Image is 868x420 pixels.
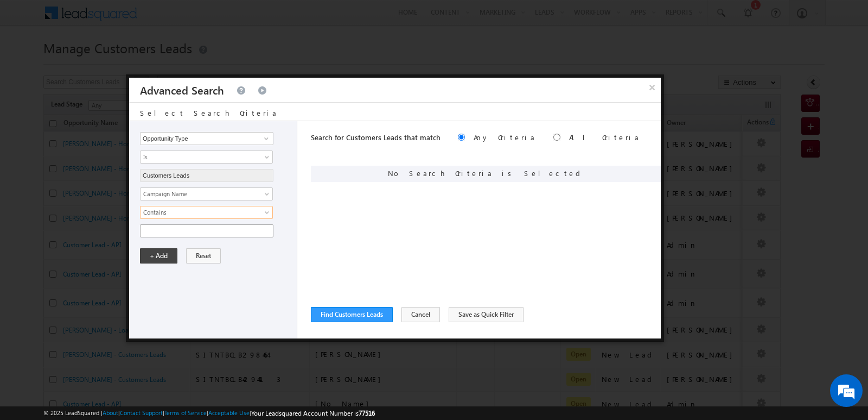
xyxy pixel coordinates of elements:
[140,151,273,164] a: Is
[569,133,640,142] label: All Criteria
[251,409,375,417] span: Your Leadsquared Account Number is
[401,307,440,322] button: Cancel
[14,101,198,325] textarea: Type your message and hit 'Enter'
[258,133,272,144] a: Show All Items
[140,169,273,182] input: Type to Search
[474,133,536,142] label: Any Criteria
[140,78,224,102] h3: Advanced Search
[140,248,177,264] button: + Add
[140,132,273,145] input: Type to Search
[208,409,250,416] a: Acceptable Use
[311,166,661,182] div: No Search Criteria is Selected
[186,248,221,264] button: Reset
[141,208,258,217] span: Contains
[164,409,207,416] a: Terms of Service
[359,409,375,417] span: 77516
[643,78,661,97] button: ×
[120,409,163,416] a: Contact Support
[141,189,258,199] span: Campaign Name
[103,409,118,416] a: About
[178,5,204,32] div: Minimize live chat window
[148,335,197,349] em: Start Chat
[311,133,441,142] span: Search for Customers Leads that match
[140,206,273,219] a: Contains
[18,57,46,71] img: d_60004797649_company_0_60004797649
[141,152,258,162] span: Is
[140,108,278,117] span: Select Search Criteria
[43,408,375,418] span: © 2025 LeadSquared | | | | |
[56,57,182,71] div: Chat with us now
[449,307,524,322] button: Save as Quick Filter
[311,307,393,322] button: Find Customers Leads
[140,187,273,200] a: Campaign Name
